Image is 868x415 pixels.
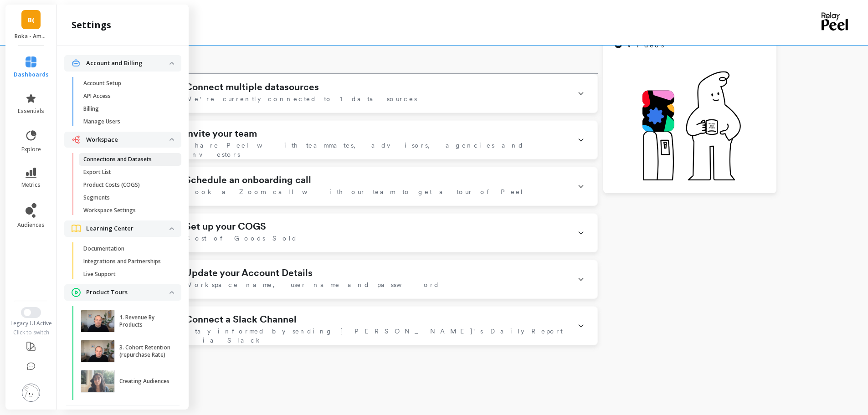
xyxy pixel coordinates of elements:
[185,128,257,139] h1: Invite your team
[5,320,58,327] div: Legacy UI Active
[21,181,41,189] span: metrics
[185,314,297,325] h1: Connect a Slack Channel
[86,224,169,233] p: Learning Center
[185,267,313,278] h1: Update your Account Details
[169,62,174,65] img: down caret icon
[83,80,121,87] p: Account Setup
[185,221,266,232] h1: Set up your COGS
[185,94,417,103] span: We're currently connected to 1 data sources
[21,307,41,318] button: Switch to New UI
[72,59,81,67] img: navigation item icon
[72,19,111,31] h2: settings
[185,82,319,92] h1: Connect multiple datasources
[185,234,298,243] span: Cost of Goods Sold
[119,344,171,359] p: 3. Cohort Retention (repurchase Rate)
[86,59,169,68] p: Account and Billing
[21,146,41,153] span: explore
[83,92,111,100] p: API Access
[27,15,35,25] span: B(
[83,156,152,163] p: Connections and Datasets
[83,181,140,189] p: Product Costs (COGS)
[83,207,136,214] p: Workspace Settings
[83,194,110,201] p: Segments
[72,288,81,297] img: navigation item icon
[86,135,169,144] p: Workspace
[169,138,174,141] img: down caret icon
[83,258,161,265] p: Integrations and Partnerships
[17,221,45,229] span: audiences
[72,225,81,232] img: navigation item icon
[185,174,311,185] h1: Schedule an onboarding call
[5,329,58,336] div: Click to switch
[83,245,124,252] p: Documentation
[83,118,120,125] p: Manage Users
[86,288,169,297] p: Product Tours
[169,291,174,294] img: down caret icon
[119,314,171,328] p: 1. Revenue By Products
[185,187,524,196] span: Book a Zoom call with our team to get a tour of Peel
[22,384,40,402] img: profile picture
[185,141,566,159] span: Share Peel with teammates, advisors, agencies and investors
[119,378,169,385] p: Creating Audiences
[83,169,111,176] p: Export List
[15,33,48,40] p: Boka - Amazon (Essor)
[72,135,81,144] img: navigation item icon
[169,227,174,230] img: down caret icon
[83,105,99,113] p: Billing
[83,271,116,278] p: Live Support
[185,280,440,289] span: Workspace name, user name and password
[18,108,44,115] span: essentials
[14,71,49,78] span: dashboards
[185,327,566,345] span: Stay informed by sending [PERSON_NAME]'s Daily Report via Slack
